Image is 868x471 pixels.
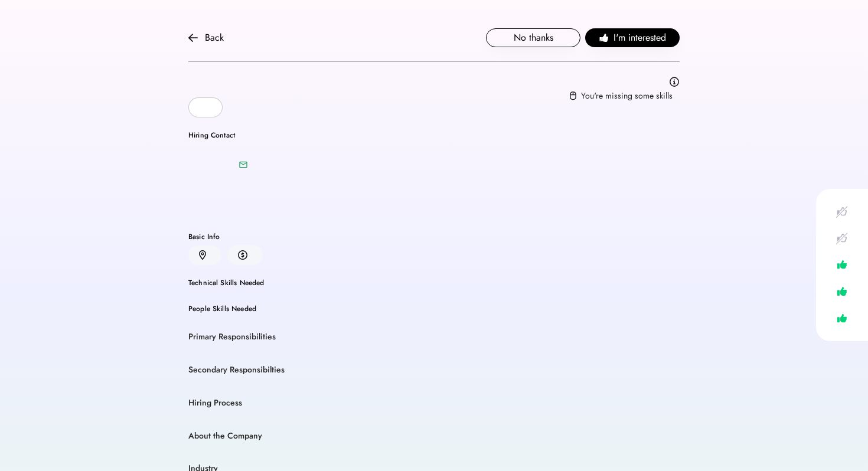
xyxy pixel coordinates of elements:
div: Secondary Responsibilties [188,364,285,376]
div: About the Company [188,430,262,442]
img: arrow-back.svg [188,33,198,42]
img: yH5BAEAAAAALAAAAAABAAEAAAIBRAA7 [196,100,210,115]
img: yH5BAEAAAAALAAAAAABAAEAAAIBRAA7 [188,146,226,184]
img: money.svg [238,250,247,260]
div: Hiring Contact [188,132,257,139]
button: I'm interested [585,28,680,47]
div: People Skills Needed [188,305,680,312]
div: Back [205,31,224,45]
img: like.svg [834,283,850,300]
img: missing-skills.svg [570,91,576,100]
div: Primary Responsibilities [188,331,276,343]
div: Technical Skills Needed [188,279,680,286]
img: like.svg [834,256,850,273]
span: I'm interested [614,31,666,45]
img: info.svg [669,76,680,87]
img: location.svg [199,250,206,260]
div: You're missing some skills [581,90,673,102]
div: Basic Info [188,233,680,240]
img: like.svg [834,310,850,327]
img: like-crossed-out.svg [834,203,850,220]
button: No thanks [486,28,580,47]
img: like-crossed-out.svg [834,230,850,247]
div: Hiring Process [188,397,242,409]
